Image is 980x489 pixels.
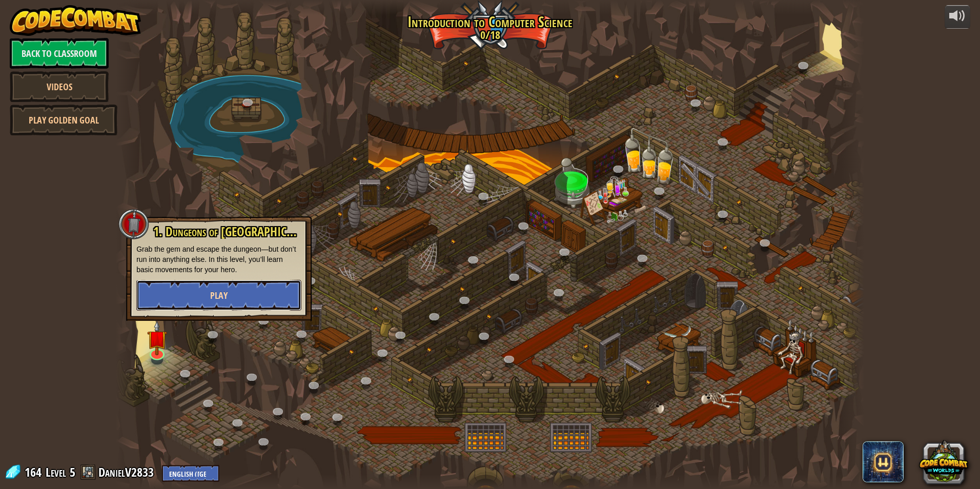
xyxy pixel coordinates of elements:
[136,244,301,275] p: Grab the gem and escape the dungeon—but don’t run into anything else. In this level, you’ll learn...
[10,38,109,69] a: Back to Classroom
[98,464,157,480] a: DanielV2833
[153,223,320,240] span: 1. Dungeons of [GEOGRAPHIC_DATA]
[147,321,167,356] img: level-banner-unstarted.png
[70,464,75,480] span: 5
[25,464,45,480] span: 164
[10,105,117,135] a: Play Golden Goal
[945,5,970,29] button: Adjust volume
[210,289,228,302] span: Play
[10,5,141,36] img: CodeCombat - Learn how to code by playing a game
[10,71,109,102] a: Videos
[136,280,301,311] button: Play
[46,464,66,481] span: Level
